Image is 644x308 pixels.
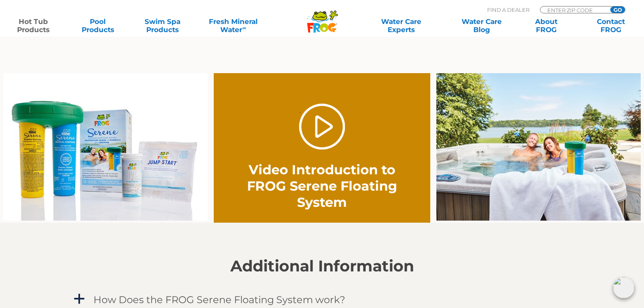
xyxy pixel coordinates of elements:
a: AboutFROG [521,17,571,34]
a: Fresh MineralWater∞ [202,17,265,34]
a: Swim SpaProducts [137,17,188,34]
img: serene-floater-hottub [436,73,641,221]
img: serene-family [3,73,208,221]
img: openIcon [613,277,634,298]
a: Play Video [299,104,345,150]
a: Water CareBlog [457,17,507,34]
h4: How Does the FROG Serene Floating System work? [93,294,345,305]
a: Water CareExperts [360,17,442,34]
a: PoolProducts [73,17,123,34]
a: Hot TubProducts [8,17,59,34]
input: Zip Code Form [546,7,601,13]
input: GO [610,7,625,13]
span: a [73,293,85,305]
sup: ∞ [242,25,246,31]
a: ContactFROG [585,17,636,34]
h2: Video Introduction to FROG Serene Floating System [235,162,409,210]
a: a How Does the FROG Serene Floating System work? [72,292,572,307]
h2: Additional Information [72,257,572,275]
p: Find A Dealer [487,6,529,13]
